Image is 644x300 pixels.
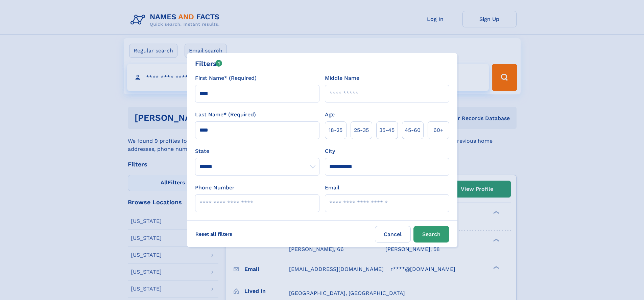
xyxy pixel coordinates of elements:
span: 45‑60 [405,126,421,134]
label: Email [325,184,339,192]
label: First Name* (Required) [195,74,257,82]
label: Age [325,111,335,119]
div: Filters [195,59,222,69]
span: 25‑35 [354,126,369,134]
button: Search [413,226,449,243]
span: 35‑45 [379,126,395,134]
label: Reset all filters [191,226,237,242]
label: State [195,147,319,155]
label: Last Name* (Required) [195,111,256,119]
span: 18‑25 [329,126,342,134]
label: Phone Number [195,184,235,192]
label: Cancel [375,226,411,243]
label: Middle Name [325,74,359,82]
span: 60+ [433,126,444,134]
label: City [325,147,335,155]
